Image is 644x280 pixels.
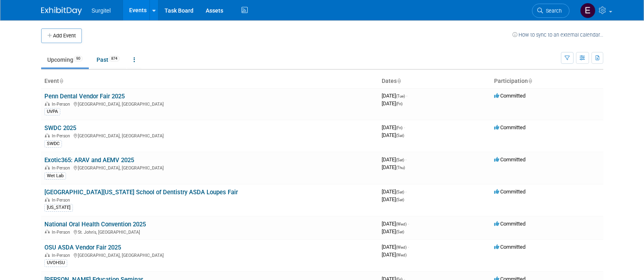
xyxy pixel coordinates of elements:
[52,198,73,203] span: In-Person
[45,253,50,257] img: In-Person Event
[382,221,409,227] span: [DATE]
[382,164,405,170] span: [DATE]
[382,189,407,195] span: [DATE]
[494,244,525,250] span: Committed
[109,56,120,62] span: 874
[382,100,402,106] span: [DATE]
[494,189,525,195] span: Committed
[397,78,401,84] a: Sort by Start Date
[382,93,407,99] span: [DATE]
[44,189,238,196] a: [GEOGRAPHIC_DATA][US_STATE] School of Dentistry ASDA Loupes Fair
[494,156,525,163] span: Committed
[396,94,405,98] span: (Tue)
[45,133,50,137] img: In-Person Event
[44,93,125,100] a: Penn Dental Vendor Fair 2025
[44,108,60,115] div: UVPA
[532,4,569,18] a: Search
[378,74,491,88] th: Dates
[396,198,404,202] span: (Sat)
[396,190,404,194] span: (Sat)
[52,165,73,171] span: In-Person
[396,253,407,257] span: (Wed)
[396,245,407,250] span: (Wed)
[44,204,73,211] div: [US_STATE]
[44,124,76,132] a: SWDC 2025
[45,165,50,169] img: In-Person Event
[405,189,407,195] span: -
[382,228,404,234] span: [DATE]
[408,244,409,250] span: -
[396,158,404,162] span: (Sat)
[41,7,82,15] img: ExhibitDay
[45,230,50,234] img: In-Person Event
[92,7,111,14] span: Surgitel
[382,156,407,163] span: [DATE]
[44,221,146,228] a: National Oral Health Convention 2025
[59,78,63,84] a: Sort by Event Name
[512,32,603,38] a: How to sync to an external calendar...
[494,221,525,227] span: Committed
[44,100,375,107] div: [GEOGRAPHIC_DATA], [GEOGRAPHIC_DATA]
[74,56,83,62] span: 90
[52,230,73,235] span: In-Person
[543,8,562,14] span: Search
[382,124,405,130] span: [DATE]
[44,228,375,235] div: St. John's, [GEOGRAPHIC_DATA]
[41,74,378,88] th: Event
[44,132,375,139] div: [GEOGRAPHIC_DATA], [GEOGRAPHIC_DATA]
[408,221,409,227] span: -
[396,222,407,226] span: (Wed)
[382,196,404,202] span: [DATE]
[41,52,89,67] a: Upcoming90
[404,124,405,130] span: -
[45,102,50,106] img: In-Person Event
[44,252,375,258] div: [GEOGRAPHIC_DATA], [GEOGRAPHIC_DATA]
[405,156,407,163] span: -
[396,165,405,170] span: (Thu)
[382,252,407,258] span: [DATE]
[528,78,532,84] a: Sort by Participation Type
[406,93,407,99] span: -
[494,124,525,130] span: Committed
[52,253,73,258] span: In-Person
[580,3,596,18] img: Event Coordinator
[44,156,134,164] a: Exotic365: ARAV and AEMV 2025
[396,126,402,130] span: (Fri)
[396,230,404,234] span: (Sat)
[382,132,404,138] span: [DATE]
[494,93,525,99] span: Committed
[44,172,66,180] div: Wet Lab
[45,198,50,202] img: In-Person Event
[396,133,404,138] span: (Sat)
[44,244,121,251] a: OSU ASDA Vendor Fair 2025
[491,74,603,88] th: Participation
[90,52,126,67] a: Past874
[44,164,375,171] div: [GEOGRAPHIC_DATA], [GEOGRAPHIC_DATA]
[382,244,409,250] span: [DATE]
[44,140,62,148] div: SWDC
[44,259,67,267] div: UVOHSU
[41,28,82,43] button: Add Event
[52,102,73,107] span: In-Person
[52,133,73,139] span: In-Person
[396,102,402,106] span: (Fri)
